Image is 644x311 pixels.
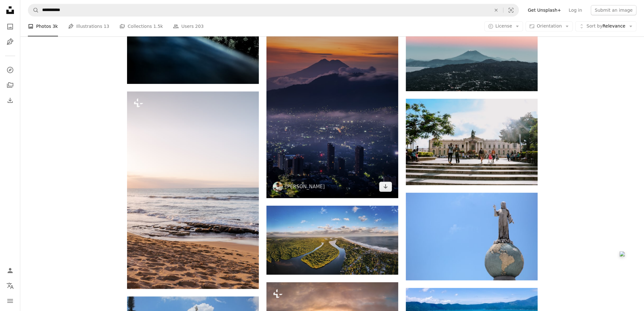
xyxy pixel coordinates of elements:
a: Collections 1.5k [119,16,163,37]
a: green trees near body of water under blue sky during daytime [266,237,398,243]
button: License [484,22,523,32]
a: [PERSON_NAME] [285,183,325,190]
span: Orientation [537,24,562,29]
a: Download History [4,94,16,107]
button: Menu [4,295,16,307]
span: Sort by [586,24,602,29]
a: Log in / Sign up [4,264,16,277]
a: a person walking on a beach carrying a surfboard [127,187,259,193]
a: Get Unsplash+ [524,5,565,15]
a: Photos [4,20,16,33]
a: a statue of a person on top of a building [406,233,538,239]
a: a view of a city with a mountain in the background [266,96,398,102]
img: aerial view of trees near body of water [406,3,538,91]
button: Orientation [526,22,573,32]
span: 203 [195,23,204,30]
a: Log in [565,5,586,15]
button: Sort byRelevance [575,22,636,32]
a: Home — Unsplash [4,4,16,18]
img: Go to Ricky Mejia's profile [273,182,283,192]
a: Explore [4,64,16,76]
a: aerial view of trees near body of water [406,44,538,50]
button: Clear [489,4,503,16]
img: green trees near body of water under blue sky during daytime [266,206,398,275]
a: Illustrations [4,35,16,48]
span: 1.5k [153,23,163,30]
span: 13 [104,23,109,30]
button: Search Unsplash [28,4,39,16]
a: people walking on pedestrian lane during daytime [406,139,538,145]
button: Language [4,279,16,292]
button: Submit an image [591,5,636,15]
a: Download [379,182,392,192]
img: a view of a city with a mountain in the background [266,1,398,198]
a: Illustrations 13 [68,16,109,37]
img: a person walking on a beach carrying a surfboard [127,91,259,289]
button: Visual search [503,4,519,16]
a: Collections [4,79,16,91]
img: people walking on pedestrian lane during daytime [406,99,538,185]
img: a statue of a person on top of a building [406,193,538,280]
span: License [495,24,512,29]
span: Relevance [586,23,625,30]
a: Users 203 [173,16,203,37]
form: Find visuals sitewide [28,4,519,16]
